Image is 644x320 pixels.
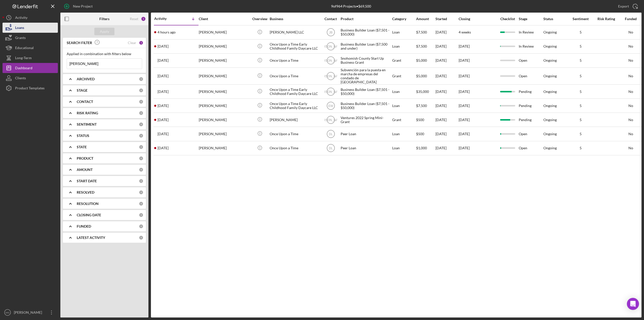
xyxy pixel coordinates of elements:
time: 2022-04-26 17:16 [157,118,169,122]
div: In Review [519,40,543,53]
b: LATEST ACTIVITY [77,236,105,240]
button: Loans [3,23,58,33]
div: Risk Rating [594,17,619,21]
div: Business Builder Loan ($7,501 - $50,000) [341,85,391,98]
div: Loan [392,99,416,112]
div: [PERSON_NAME] [13,307,45,319]
div: Pending [519,85,543,98]
div: Business [270,17,320,21]
div: No [619,44,642,48]
button: Educational [3,43,58,53]
b: ARCHIVED [77,77,95,81]
div: Closing [459,17,496,21]
time: 2022-08-22 06:17 [157,104,169,108]
button: Activity [3,13,58,23]
div: Open Intercom Messenger [627,298,639,310]
div: Loan [392,141,416,155]
div: [PERSON_NAME] [199,26,249,39]
a: Product Templates [3,83,58,93]
div: 5 [568,30,593,34]
time: [DATE] [459,74,470,78]
div: Once Upon a Time [270,54,320,67]
div: Ongoing [543,58,557,62]
div: 5 [568,58,593,62]
time: 2024-07-14 21:09 [157,74,169,78]
div: Sentiment [568,17,593,21]
div: Ongoing [543,90,557,94]
div: 5 [568,74,593,78]
button: Clients [3,73,58,83]
time: 2024-07-14 21:12 [157,58,169,62]
b: START DATE [77,179,97,183]
div: 5 [568,44,593,48]
div: Open [519,127,543,140]
div: 0 [139,88,143,93]
div: Once Upon a Time Early Childhood Family Daycare LLC [270,99,320,112]
div: Once Upon a Time [270,127,320,140]
div: No [619,146,642,150]
div: Clients [15,73,26,84]
div: [PERSON_NAME] [199,54,249,67]
div: [PERSON_NAME] [199,85,249,98]
div: New Project [73,1,93,11]
div: No [619,104,642,108]
div: Contact [321,17,340,21]
div: 0 [139,213,143,217]
div: [DATE] [435,113,458,126]
time: 2021-11-23 05:21 [157,132,169,136]
div: 5 [568,146,593,150]
text: DL [329,132,333,136]
div: Ongoing [543,146,557,150]
div: Status [543,17,568,21]
div: [PERSON_NAME] LLC [270,26,320,39]
text: JB [329,31,332,34]
div: Ventures 2022 Spring Mini-Grant [341,113,391,126]
div: No [619,118,642,122]
div: [DATE] [435,127,458,140]
text: [PERSON_NAME] [318,59,343,62]
time: [DATE] [459,89,470,94]
div: Category [392,17,416,21]
div: [PERSON_NAME] [270,113,320,126]
div: Ongoing [543,118,557,122]
b: STATE [77,145,87,149]
div: Dashboard [15,63,32,74]
div: [DATE] [435,68,458,84]
div: Checklist [497,17,518,21]
b: STAGE [77,88,88,92]
div: 0 [139,122,143,127]
div: Loan [392,127,416,140]
text: EW [328,104,333,108]
button: Long-Term [3,53,58,63]
div: Pending [519,113,543,126]
div: [PERSON_NAME] [199,127,249,140]
a: Dashboard [3,63,58,73]
time: 2021-11-18 19:21 [157,146,169,150]
time: [DATE] [459,118,470,122]
div: [PERSON_NAME] [199,68,249,84]
div: [DATE] [435,54,458,67]
div: 5 [568,118,593,122]
text: [PERSON_NAME] [318,45,343,48]
b: SENTIMENT [77,122,97,126]
div: Ongoing [543,74,557,78]
div: No [619,58,642,62]
div: Grants [15,33,26,44]
div: No [619,90,642,94]
div: Amount [416,17,435,21]
div: $35,000 [416,85,435,98]
text: [PERSON_NAME] [318,90,343,93]
button: Export [613,1,641,11]
div: 0 [139,167,143,172]
div: Overview [250,17,269,21]
b: CLOSING DATE [77,213,101,217]
div: Once Upon a Time [270,68,320,84]
div: $7,500 [416,99,435,112]
time: 2024-09-19 22:55 [157,44,169,48]
div: 5 [568,104,593,108]
b: CONTACT [77,100,93,104]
